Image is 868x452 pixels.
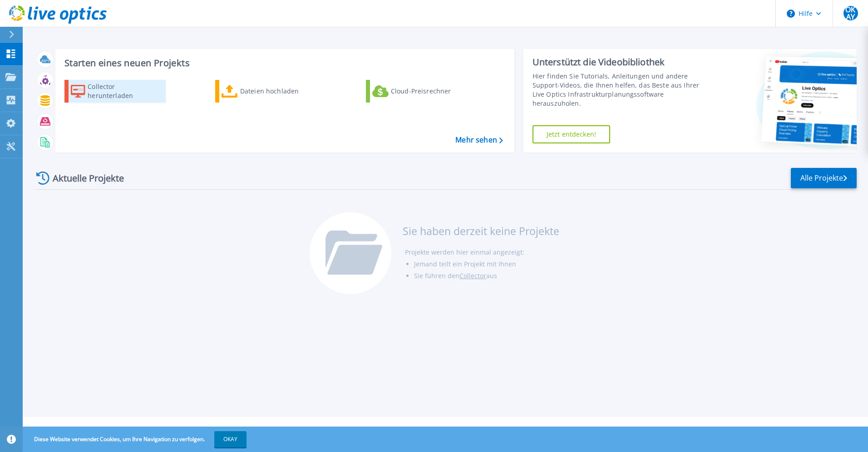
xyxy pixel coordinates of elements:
[405,246,559,258] li: Projekte werden hier einmal angezeigt:
[34,435,205,443] font: Diese Website verwendet Cookies, um Ihre Navigation zu verfolgen.
[455,135,497,145] font: Mehr sehen
[843,6,858,20] span: OKAY
[791,168,857,188] a: Alle Projekte
[799,8,813,19] font: Hilfe
[64,80,166,103] a: Collector herunterladen
[240,82,313,100] div: Dateien hochladen
[459,271,486,280] a: Collector
[215,80,316,103] a: Dateien hochladen
[800,174,843,182] font: Alle Projekte
[533,125,610,143] a: Jetzt entdecken!
[88,82,160,100] div: Collector herunterladen
[533,56,702,68] div: Unterstützt die Videobibliothek
[403,226,559,236] h3: Sie haben derzeit keine Projekte
[53,173,124,183] font: Aktuelle Projekte
[366,80,467,103] a: Cloud-Preisrechner
[64,58,503,68] h3: Starten eines neuen Projekts
[414,258,559,270] li: Jemand teilt ein Projekt mit Ihnen
[391,82,464,100] div: Cloud-Preisrechner
[214,431,247,447] button: OKAY
[533,72,702,108] div: Hier finden Sie Tutorials, Anleitungen und andere Support-Videos, die Ihnen helfen, das Beste aus...
[455,136,503,144] a: Mehr sehen
[414,270,559,282] li: Sie führen den aus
